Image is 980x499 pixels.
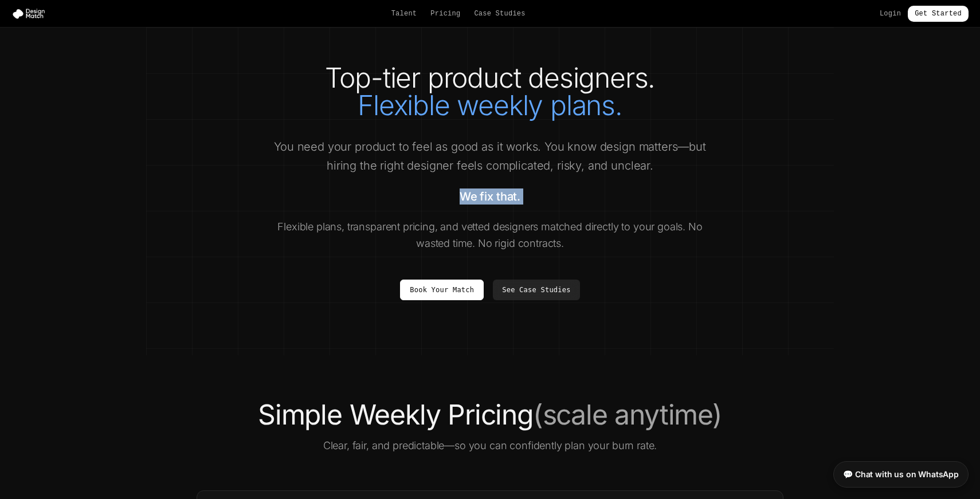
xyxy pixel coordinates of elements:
[908,6,969,22] a: Get Started
[11,8,50,19] img: Design Match
[391,9,417,18] a: Talent
[880,9,901,18] a: Login
[270,188,710,205] p: We fix that.
[169,64,811,119] h1: Top-tier product designers.
[358,88,622,122] span: Flexible weekly plans.
[493,280,579,300] a: See Case Studies
[169,401,811,429] h2: Simple Weekly Pricing
[533,398,722,431] span: (scale anytime)
[430,9,460,18] a: Pricing
[474,9,525,18] a: Case Studies
[400,280,484,300] a: Book Your Match
[270,218,710,252] p: Flexible plans, transparent pricing, and vetted designers matched directly to your goals. No wast...
[169,438,811,454] p: Clear, fair, and predictable—so you can confidently plan your burn rate.
[833,461,969,488] a: 💬 Chat with us on WhatsApp
[270,137,710,175] p: You need your product to feel as good as it works. You know design matters—but hiring the right d...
